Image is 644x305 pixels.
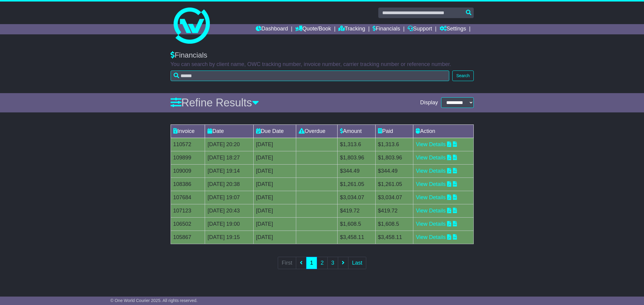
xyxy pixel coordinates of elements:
[338,217,376,231] td: $1,608.5
[171,164,205,178] td: 109009
[416,168,446,174] a: View Details
[375,151,413,164] td: $1,803.96
[375,124,413,138] td: Paid
[416,155,446,161] a: View Details
[416,221,446,227] a: View Details
[338,24,365,34] a: Tracking
[253,231,296,244] td: [DATE]
[338,204,376,217] td: $419.72
[306,257,317,269] a: 1
[253,164,296,178] td: [DATE]
[171,178,205,191] td: 108386
[375,164,413,178] td: $344.49
[338,151,376,164] td: $1,803.96
[171,124,205,138] td: Invoice
[171,138,205,151] td: 110572
[205,191,253,204] td: [DATE] 19:07
[375,204,413,217] td: $419.72
[375,217,413,231] td: $1,608.5
[338,164,376,178] td: $344.49
[296,124,337,138] td: Overdue
[338,124,376,138] td: Amount
[253,191,296,204] td: [DATE]
[375,138,413,151] td: $1,313.6
[253,138,296,151] td: [DATE]
[205,164,253,178] td: [DATE] 19:14
[348,257,366,269] a: Last
[171,51,474,60] div: Financials
[408,24,432,34] a: Support
[171,61,474,68] p: You can search by client name, OWC tracking number, invoice number, carrier tracking number or re...
[171,204,205,217] td: 107123
[253,204,296,217] td: [DATE]
[375,191,413,204] td: $3,034.07
[375,231,413,244] td: $3,458.11
[205,151,253,164] td: [DATE] 18:27
[420,99,438,106] span: Display
[205,138,253,151] td: [DATE] 20:20
[256,24,288,34] a: Dashboard
[171,217,205,231] td: 106502
[416,194,446,200] a: View Details
[205,217,253,231] td: [DATE] 19:00
[171,191,205,204] td: 107684
[416,208,446,214] a: View Details
[111,298,198,303] span: © One World Courier 2025. All rights reserved.
[171,231,205,244] td: 105867
[416,234,446,240] a: View Details
[205,178,253,191] td: [DATE] 20:38
[205,124,253,138] td: Date
[205,231,253,244] td: [DATE] 19:15
[253,151,296,164] td: [DATE]
[253,124,296,138] td: Due Date
[171,151,205,164] td: 109899
[205,204,253,217] td: [DATE] 20:43
[295,24,331,34] a: Quote/Book
[416,181,446,187] a: View Details
[338,138,376,151] td: $1,313.6
[440,24,466,34] a: Settings
[327,257,338,269] a: 3
[253,178,296,191] td: [DATE]
[338,231,376,244] td: $3,458.11
[373,24,400,34] a: Financials
[253,217,296,231] td: [DATE]
[338,178,376,191] td: $1,261.05
[416,141,446,147] a: View Details
[338,191,376,204] td: $3,034.07
[317,257,328,269] a: 2
[375,178,413,191] td: $1,261.05
[452,71,473,81] button: Search
[413,124,473,138] td: Action
[171,96,259,109] a: Refine Results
